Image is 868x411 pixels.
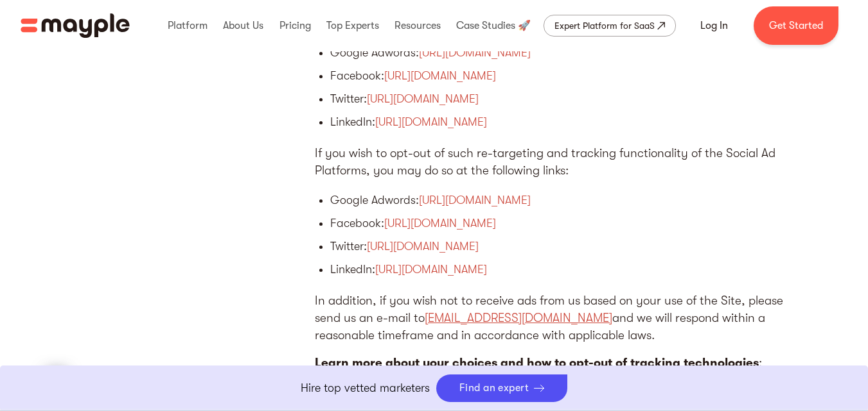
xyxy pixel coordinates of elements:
[459,382,529,394] div: Find an expert
[21,13,130,38] img: Mayple logo
[384,69,496,82] a: [URL][DOMAIN_NAME]
[315,356,759,370] strong: Learn more about your choices and how to opt-out of tracking technologies
[330,88,765,109] li: Twitter:
[330,259,765,280] li: LinkedIn:
[375,263,487,276] a: [URL][DOMAIN_NAME]
[21,13,130,38] a: home
[330,236,765,256] li: Twitter:
[315,292,803,344] p: In addition, if you wish not to receive ads from us based on your use of the Site, please send us...
[685,10,743,41] a: Log In
[419,194,531,206] a: [URL][DOMAIN_NAME]
[375,115,487,128] a: [URL][DOMAIN_NAME]
[330,65,765,86] li: Facebook:
[419,46,531,59] a: [URL][DOMAIN_NAME]
[315,145,803,180] p: If you wish to opt-out of such re-targeting and tracking functionality of the Social Ad Platforms...
[330,42,765,63] li: Google Adwords:
[367,92,479,105] a: [URL][DOMAIN_NAME]
[164,5,211,46] div: Platform
[330,213,765,233] li: Facebook:
[384,217,496,230] a: [URL][DOMAIN_NAME]
[367,240,479,253] a: [URL][DOMAIN_NAME]
[391,5,444,46] div: Resources
[754,6,838,45] a: Get Started
[276,5,314,46] div: Pricing
[554,18,655,33] div: Expert Platform for SaaS
[315,355,803,372] p: :
[544,15,676,37] a: Expert Platform for SaaS
[330,112,765,132] li: LinkedIn:
[330,190,765,210] li: Google Adwords:
[323,5,382,46] div: Top Experts
[220,5,267,46] div: About Us
[425,311,612,325] a: [EMAIL_ADDRESS][DOMAIN_NAME]
[301,380,430,397] p: Hire top vetted marketers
